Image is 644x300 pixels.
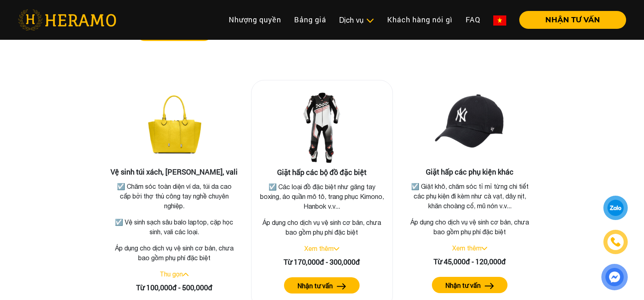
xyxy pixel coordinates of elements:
[110,243,239,263] p: Áp dụng cho dịch vụ vệ sinh cơ bản, chưa bao gồm phụ phí đặc biệt
[18,9,116,30] img: heramo-logo.png
[110,168,239,177] h3: Vệ sinh túi xách, [PERSON_NAME], vali
[407,181,533,211] p: ☑️ Giặt khô, chăm sóc tỉ mỉ từng chi tiết các phụ kiện đi kèm như cà vạt, dây nịt, khăn choàng cổ...
[160,270,183,278] a: Thu gọn
[258,168,386,177] h3: Giặt hấp các bộ đồ đặc biệt
[366,17,374,25] img: subToggleIcon
[258,218,386,237] p: Áp dụng cho dịch vụ vệ sinh cơ bản, chưa bao gồm phụ phí đặc biệt
[432,277,507,293] button: Nhận tư vấn
[381,11,459,28] a: Khách hàng nói gì
[459,11,487,28] a: FAQ
[334,247,339,250] img: arrow_down.svg
[288,11,333,28] a: Bảng giá
[605,231,627,253] a: phone-icon
[284,277,360,294] button: Nhận tư vấn
[339,15,374,26] div: Dịch vụ
[429,86,510,168] img: Giặt hấp các phụ kiện khác
[258,257,386,268] div: Từ 170,000đ - 300,000đ
[111,217,237,237] p: ☑️ Vệ sinh sạch sâu balo laptop, cặp học sinh, vali các loại.
[405,168,534,177] h3: Giặt hấp các phụ kiện khác
[493,15,506,26] img: vn-flag.png
[405,217,534,237] p: Áp dụng cho dịch vụ vệ sinh cơ bản, chưa bao gồm phụ phí đặc biệt
[337,283,346,289] img: arrow
[258,277,386,294] a: Nhận tư vấn arrow
[110,282,239,293] div: Từ 100,000đ - 500,000đ
[260,182,385,211] p: ☑️ Các loại đồ đặc biệt như găng tay boxing, áo quần mô tô, trang phục Kimono, Hanbok v.v...
[405,256,534,267] div: Từ 45,000đ - 120,000đ
[481,247,487,250] img: arrow_down.svg
[297,281,333,291] label: Nhận tư vấn
[281,87,362,168] img: Giặt hấp các bộ đồ đặc biệt
[452,244,481,252] a: Xem thêm
[304,245,334,252] a: Xem thêm
[222,11,288,28] a: Nhượng quyền
[485,283,494,289] img: arrow
[405,277,534,293] a: Nhận tư vấn arrow
[519,11,626,29] button: NHẬN TƯ VẤN
[611,237,620,246] img: phone-icon
[134,86,215,168] img: Vệ sinh túi xách, balo, vali
[111,181,237,211] p: ☑️ Chăm sóc toàn diện ví da, túi da cao cấp bởi thợ thủ công tay nghề chuyên nghiệp.
[445,281,481,290] label: Nhận tư vấn
[183,273,189,276] img: arrow_up.svg
[513,16,626,24] a: NHẬN TƯ VẤN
